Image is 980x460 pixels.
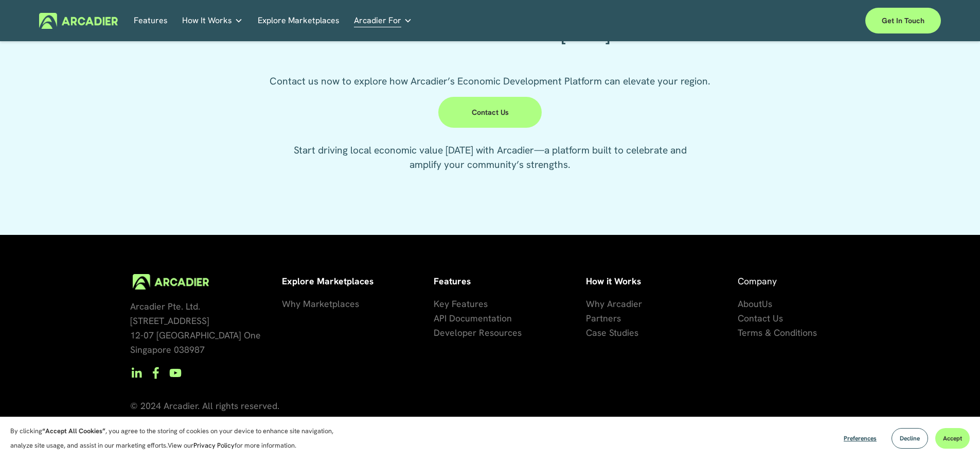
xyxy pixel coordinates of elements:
a: Facebook [150,367,162,379]
a: Contact Us [438,97,542,128]
a: P [586,311,591,326]
span: Arcadier Pte. Ltd. [STREET_ADDRESS] 12-07 [GEOGRAPHIC_DATA] One Singapore 038987 [130,300,261,355]
a: Developer Resources [434,326,522,340]
a: YouTube [169,367,182,379]
span: Us [762,298,772,310]
span: API Documentation [434,312,512,324]
span: artners [591,312,621,324]
p: Contact us now to explore how Arcadier’s Economic Development Platform can elevate your region. [253,74,726,89]
button: Decline [892,428,928,449]
a: folder dropdown [354,13,412,29]
span: © 2024 Arcadier. All rights reserved. [130,400,279,412]
span: se Studies [597,327,638,338]
p: By clicking , you agree to the storing of cookies on your device to enhance site navigation, anal... [10,424,345,453]
a: folder dropdown [182,13,243,29]
h2: Get Started with Arcadier [DATE] [315,25,665,45]
a: se Studies [597,326,638,340]
a: About [738,297,762,311]
a: Ca [586,326,597,340]
a: Get in touch [865,8,941,33]
a: LinkedIn [130,367,142,379]
span: Key Features [434,298,488,310]
span: Ca [586,327,597,338]
span: Developer Resources [434,327,522,338]
img: Arcadier [39,13,118,29]
a: API Documentation [434,311,512,326]
span: Why Arcadier [586,298,642,310]
span: Terms & Conditions [738,327,817,338]
strong: Explore Marketplaces [282,275,373,287]
a: Explore Marketplaces [258,13,340,29]
span: Contact Us [738,312,783,324]
a: Privacy Policy [193,441,235,450]
a: artners [591,311,621,326]
span: Arcadier For [354,13,401,28]
span: Preferences [844,434,877,442]
strong: Features [434,275,471,287]
strong: How it Works [586,275,641,287]
span: How It Works [182,13,232,28]
iframe: Chat Widget [929,411,980,460]
p: Start driving local economic value [DATE] with Arcadier—a platform built to celebrate and amplify... [284,143,696,172]
a: Terms & Conditions [738,326,817,340]
a: Contact Us [738,311,783,326]
a: Features [134,13,168,29]
strong: “Accept All Cookies” [42,427,105,435]
a: Why Marketplaces [282,297,359,311]
span: Decline [900,434,920,442]
button: Preferences [836,428,884,449]
a: Why Arcadier [586,297,642,311]
span: About [738,298,762,310]
span: Company [738,275,777,287]
span: P [586,312,591,324]
span: Why Marketplaces [282,298,359,310]
a: Key Features [434,297,488,311]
